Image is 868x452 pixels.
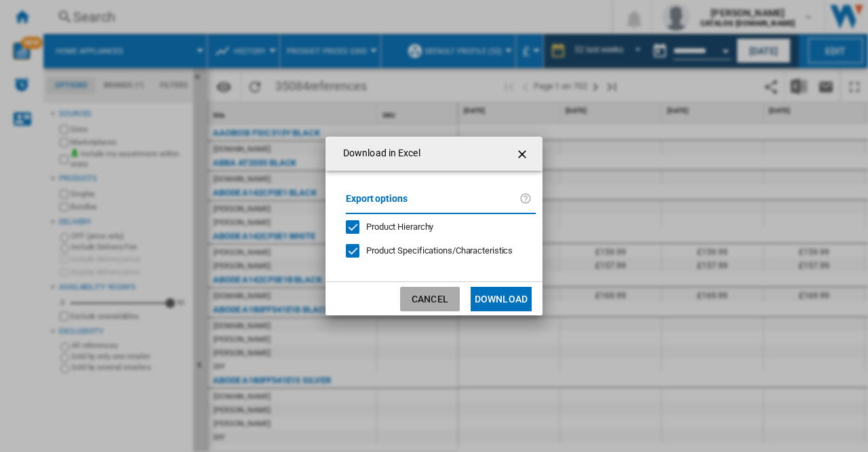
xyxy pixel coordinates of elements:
span: Product Hierarchy [366,222,433,232]
div: Only applies to Category View [366,245,513,257]
button: Cancel [400,287,460,311]
label: Export options [346,191,519,216]
span: Product Specifications/Characteristics [366,245,513,256]
md-checkbox: Product Hierarchy [346,221,525,234]
button: Download [471,287,532,311]
button: getI18NText('BUTTONS.CLOSE_DIALOG') [510,140,537,167]
ng-md-icon: getI18NText('BUTTONS.CLOSE_DIALOG') [515,146,532,162]
h4: Download in Excel [336,147,420,160]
